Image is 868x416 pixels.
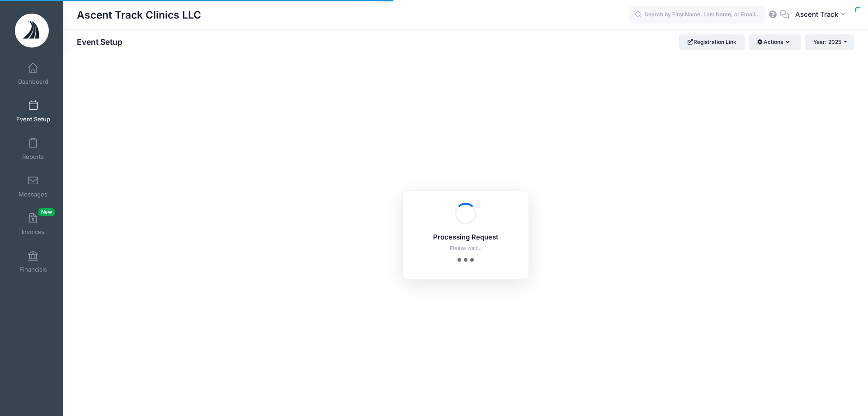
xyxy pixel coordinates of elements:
span: Messages [19,191,47,198]
a: Dashboard [12,58,55,90]
input: Search by First Name, Last Name, or Email... [629,6,765,24]
button: Year: 2025 [805,34,854,50]
a: Financials [12,246,55,277]
a: Registration Link [679,34,745,50]
span: Year: 2025 [813,38,841,45]
a: Reports [12,133,55,165]
span: Dashboard [18,78,48,86]
h5: Processing Request [415,234,517,242]
p: Please wait... [415,244,517,252]
img: Ascent Track Clinics LLC [15,14,49,48]
span: Reports [22,153,44,161]
h1: Ascent Track Clinics LLC [77,5,201,25]
a: InvoicesNew [12,208,55,240]
button: Ascent Track [789,5,854,25]
span: New [38,208,55,216]
a: Event Setup [12,96,55,127]
a: Messages [12,171,55,202]
span: Event Setup [16,115,50,123]
span: Ascent Track [795,10,838,19]
h1: Event Setup [77,37,130,47]
button: Actions [749,34,801,50]
span: Invoices [22,228,45,236]
span: Financials [19,266,47,273]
